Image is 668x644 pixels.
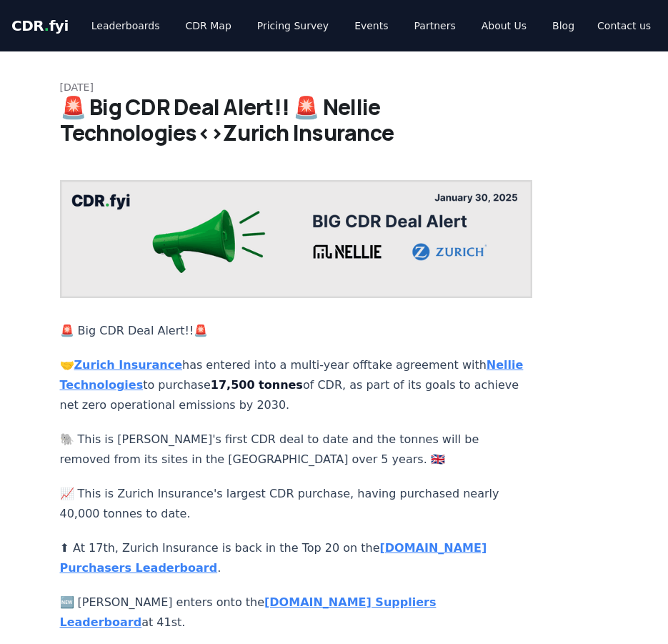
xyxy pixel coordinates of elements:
span: . [44,17,49,34]
a: Contact us [586,13,662,39]
nav: Main [80,13,586,39]
p: ⬆ At 17th, Zurich Insurance is back in the Top 20 on the . [60,538,533,578]
a: CDR.fyi [11,16,69,36]
p: 🤝 has entered into a multi-year offtake agreement with to purchase of CDR, as part of its goals t... [60,355,533,415]
a: About Us [470,13,538,39]
strong: 17,500 tonnes [211,378,303,392]
a: Partners [403,13,467,39]
a: Leaderboards [80,13,171,39]
p: 🆕 [PERSON_NAME] enters onto the at 41st. [60,593,533,633]
p: 🚨 Big CDR Deal Alert!!🚨 [60,321,533,341]
a: Events [343,13,399,39]
a: Zurich Insurance [74,358,182,372]
h1: 🚨 Big CDR Deal Alert!! 🚨 Nellie Technologies<>Zurich Insurance [60,94,609,146]
img: blog post image [60,180,533,298]
p: [DATE] [60,80,609,94]
a: Pricing Survey [246,13,340,39]
span: CDR fyi [11,17,69,34]
a: Blog [541,13,586,39]
a: CDR Map [174,13,243,39]
p: 🐘 This is [PERSON_NAME]'s first CDR deal to date and the tonnes will be removed from its sites in... [60,430,533,470]
p: 📈 This is Zurich Insurance's largest CDR purchase, having purchased nearly 40,000 tonnes to date. [60,484,533,524]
